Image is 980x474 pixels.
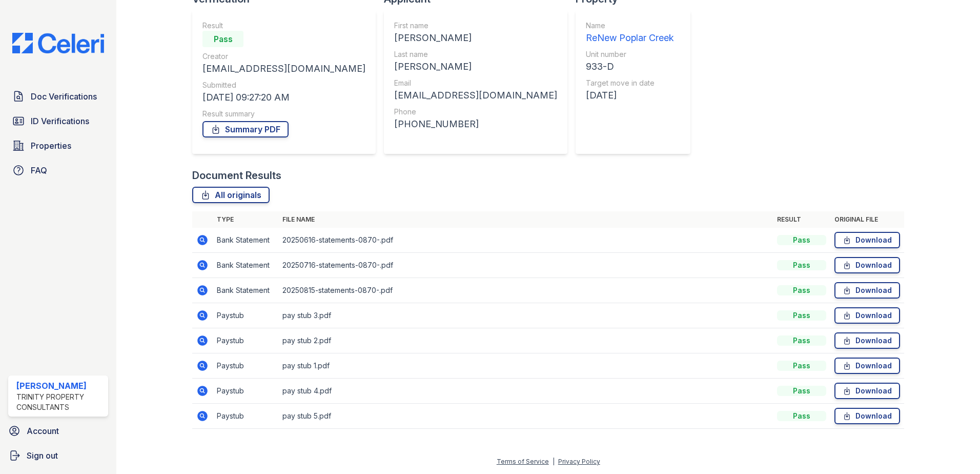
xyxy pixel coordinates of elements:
td: 20250815-statements-0870-.pdf [278,278,773,303]
div: Pass [777,285,826,295]
span: Account [27,425,59,437]
a: Properties [8,135,108,156]
a: Privacy Policy [558,458,600,465]
img: CE_Logo_Blue-a8612792a0a2168367f1c8372b55b34899dd931a85d93a1a3d3e32e68fde9ad4.png [4,33,112,53]
div: Pass [777,335,826,346]
td: Paystub [213,379,278,404]
div: Pass [202,31,243,47]
th: Original file [830,211,904,228]
div: Creator [202,51,365,62]
td: pay stub 4.pdf [278,379,773,404]
div: Pass [777,310,826,321]
th: File name [278,211,773,228]
span: Properties [31,140,71,152]
div: Email [394,78,557,88]
div: Unit number [586,49,674,60]
td: pay stub 2.pdf [278,328,773,353]
div: [DATE] 09:27:20 AM [202,90,365,105]
div: Pass [777,260,826,270]
div: Result [202,21,365,31]
td: 20250716-statements-0870-.pdf [278,253,773,278]
a: Doc Verifications [8,86,108,107]
td: Bank Statement [213,278,278,303]
a: Terms of Service [497,458,549,465]
div: Result summary [202,109,365,119]
div: Trinity Property Consultants [16,392,104,412]
td: Paystub [213,353,278,379]
a: Download [834,257,900,273]
div: Last name [394,49,557,60]
a: Download [834,332,900,349]
a: Download [834,307,900,324]
td: Paystub [213,303,278,328]
div: Pass [777,386,826,396]
a: All originals [192,187,270,203]
a: Download [834,358,900,374]
div: Pass [777,411,826,421]
div: [PERSON_NAME] [394,60,557,74]
td: 20250616-statements-0870-.pdf [278,228,773,253]
div: Pass [777,235,826,245]
a: Account [4,421,112,441]
a: ID Verifications [8,111,108,131]
a: FAQ [8,160,108,181]
div: [EMAIL_ADDRESS][DOMAIN_NAME] [202,62,365,76]
div: 933-D [586,60,674,74]
a: Download [834,408,900,424]
td: pay stub 5.pdf [278,404,773,429]
span: Doc Verifications [31,90,97,103]
td: Bank Statement [213,253,278,278]
td: Paystub [213,328,278,353]
div: [DATE] [586,88,674,103]
a: Sign out [4,445,112,466]
div: Target move in date [586,78,674,88]
div: [PERSON_NAME] [16,380,104,392]
div: First name [394,21,557,31]
div: | [553,458,555,465]
div: [PERSON_NAME] [394,31,557,45]
th: Result [773,211,830,228]
td: pay stub 1.pdf [278,353,773,379]
a: Download [834,282,900,299]
div: [EMAIL_ADDRESS][DOMAIN_NAME] [394,88,557,103]
span: Sign out [27,449,58,462]
span: FAQ [31,164,47,176]
div: [PHONE_NUMBER] [394,117,557,131]
div: Phone [394,107,557,117]
a: Summary PDF [202,121,289,137]
td: Bank Statement [213,228,278,253]
div: Name [586,21,674,31]
div: Pass [777,361,826,371]
a: Name ReNew Poplar Creek [586,21,674,45]
div: Submitted [202,80,365,90]
td: pay stub 3.pdf [278,303,773,328]
a: Download [834,232,900,248]
div: ReNew Poplar Creek [586,31,674,45]
td: Paystub [213,404,278,429]
th: Type [213,211,278,228]
div: Document Results [192,168,281,183]
a: Download [834,383,900,399]
span: ID Verifications [31,115,89,127]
